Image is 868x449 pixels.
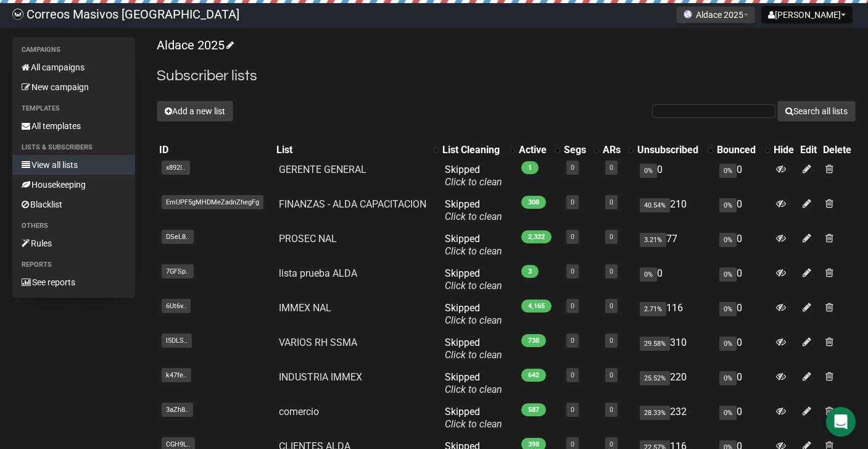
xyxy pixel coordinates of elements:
th: ARs: No sort applied, activate to apply an ascending sort [600,141,635,159]
button: Add a new list [157,101,233,122]
span: k47fe.. [162,368,191,382]
a: View all lists [12,155,135,175]
span: DSeL8.. [162,230,194,244]
a: 0 [610,406,613,414]
td: 310 [635,332,715,366]
a: VARIOS RH SSMA [279,337,357,348]
span: 0% [719,198,737,212]
td: 0 [714,366,771,401]
span: 642 [521,369,546,382]
div: List [276,144,428,156]
a: 0 [610,198,613,206]
span: 587 [521,403,546,416]
span: Skipped [445,337,502,361]
span: 308 [521,196,546,209]
a: 0 [610,302,613,310]
h2: Subscriber lists [157,65,856,87]
a: 0 [610,337,613,345]
td: 0 [714,332,771,366]
div: Bounced [717,144,759,156]
span: 2.71% [640,302,666,316]
td: 0 [714,297,771,332]
span: 4,165 [521,300,552,313]
a: FINANZAS - ALDA CAPACITACION [279,198,426,210]
span: 3aZh8.. [162,403,193,417]
td: 0 [714,193,771,228]
li: Others [12,219,135,233]
span: 0% [719,233,737,247]
span: 0% [719,337,737,351]
a: comercio [279,406,319,418]
div: Active [519,144,549,156]
span: x892I.. [162,161,190,175]
span: 25.52% [640,371,670,385]
span: 6Ut6v.. [162,299,191,313]
div: Delete [823,144,853,156]
a: 0 [571,267,574,275]
span: 0% [719,164,737,178]
img: 5a94bb40b1aaae2bb027a6ccc5d0e556 [12,9,23,20]
th: Hide: No sort applied, sorting is disabled [771,141,798,159]
td: 116 [635,297,715,332]
th: Unsubscribed: No sort applied, activate to apply an ascending sort [635,141,715,159]
td: 0 [714,401,771,435]
span: 738 [521,334,546,347]
td: 210 [635,193,715,228]
span: Skipped [445,406,502,430]
span: Skipped [445,371,502,395]
li: Reports [12,258,135,272]
span: 0% [719,406,737,420]
span: 7GFSp.. [162,264,194,279]
a: Aldace 2025 [157,38,232,52]
a: 0 [610,164,613,172]
li: Campaigns [12,43,135,57]
td: 220 [635,366,715,401]
td: 0 [635,159,715,193]
a: New campaign [12,77,135,97]
a: 0 [610,440,613,448]
a: 0 [571,371,574,379]
td: 0 [635,262,715,297]
button: [PERSON_NAME] [761,6,853,23]
span: 40.54% [640,198,670,212]
a: 0 [571,164,574,172]
a: 0 [571,337,574,345]
div: Open Intercom Messenger [826,407,856,437]
div: ARs [603,144,622,156]
a: Blacklist [12,195,135,214]
span: 3.21% [640,233,666,247]
td: 0 [714,228,771,262]
a: 0 [610,267,613,275]
th: ID: No sort applied, sorting is disabled [157,141,275,159]
th: List: No sort applied, activate to apply an ascending sort [274,141,440,159]
div: Segs [564,144,588,156]
th: Delete: No sort applied, sorting is disabled [820,141,856,159]
img: favicons [683,9,693,19]
td: 0 [714,159,771,193]
span: 0% [640,164,657,178]
a: Click to clean [445,314,502,326]
a: All templates [12,116,135,136]
span: 0% [719,371,737,385]
span: 28.33% [640,406,670,420]
span: Skipped [445,302,502,326]
a: Click to clean [445,176,502,188]
button: Search all lists [777,101,856,122]
a: Click to clean [445,418,502,430]
a: 0 [571,406,574,414]
a: Click to clean [445,349,502,361]
a: Click to clean [445,280,502,292]
th: Bounced: No sort applied, activate to apply an ascending sort [714,141,771,159]
a: 0 [571,233,574,241]
a: 0 [571,302,574,310]
div: ID [159,144,272,156]
li: Templates [12,101,135,116]
a: GERENTE GENERAL [279,164,366,175]
span: 2,322 [521,230,552,243]
a: INDUSTRIA IMMEX [279,371,362,383]
a: IMMEX NAL [279,302,331,314]
span: 29.58% [640,337,670,351]
a: 0 [610,371,613,379]
td: 0 [714,262,771,297]
td: 77 [635,228,715,262]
